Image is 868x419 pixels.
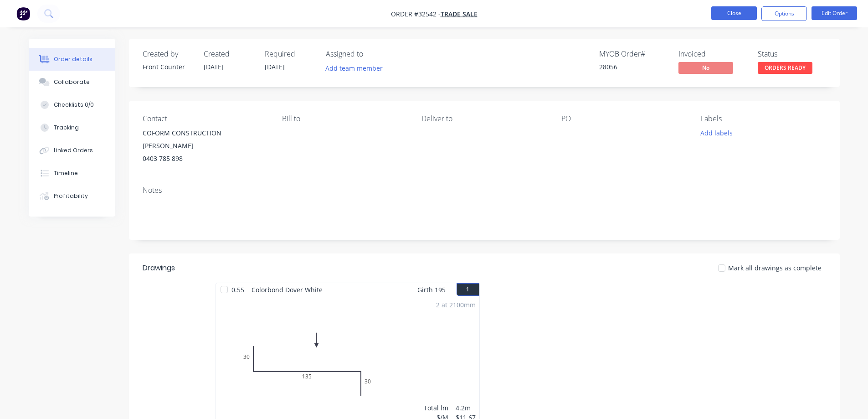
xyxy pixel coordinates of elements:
div: Bill to [282,114,407,123]
button: Add labels [696,127,738,139]
div: 2 at 2100mm [436,300,476,310]
div: Linked Orders [54,146,93,155]
button: Edit Order [812,6,857,20]
div: Required [265,50,315,58]
div: Total lm [424,403,448,413]
button: Checklists 0/0 [29,93,115,116]
span: Mark all drawings as complete [728,263,822,273]
div: COFORM CONSTRUCTION [PERSON_NAME] [143,127,267,152]
button: Timeline [29,162,115,185]
div: Labels [701,114,826,123]
span: No [678,62,733,73]
div: Timeline [54,169,78,177]
div: Checklists 0/0 [54,101,94,109]
div: Front Counter [143,62,193,72]
div: Invoiced [678,50,747,58]
div: MYOB Order # [599,50,668,58]
button: ORDERS READY [758,62,812,76]
span: [DATE] [204,62,224,71]
button: Profitability [29,185,115,207]
div: Created [204,50,254,58]
span: Colorbond Dover White [248,283,326,296]
a: TRADE SALE [441,10,478,18]
div: Order details [54,55,92,63]
div: COFORM CONSTRUCTION [PERSON_NAME]0403 785 898 [143,127,267,165]
button: Add team member [326,62,388,74]
div: Status [758,50,826,58]
div: Contact [143,114,267,123]
img: Factory [16,7,30,21]
div: Profitability [54,192,88,200]
div: Deliver to [421,114,546,123]
button: Order details [29,48,115,71]
button: Tracking [29,116,115,139]
button: 1 [457,283,479,296]
div: Notes [143,186,826,195]
div: Tracking [54,124,79,132]
span: [DATE] [265,62,285,71]
button: Close [711,6,757,20]
div: PO [561,114,686,123]
button: Add team member [320,62,387,74]
button: Collaborate [29,71,115,93]
div: 28056 [599,62,668,72]
span: Order #32542 - [391,10,441,18]
div: 0403 785 898 [143,152,267,165]
div: Created by [143,50,193,58]
div: 4.2m [456,403,476,413]
button: Linked Orders [29,139,115,162]
div: Collaborate [54,78,90,86]
span: 0.55 [228,283,248,296]
span: ORDERS READY [758,62,812,73]
div: Drawings [143,263,175,274]
button: Options [761,6,807,21]
span: Girth 195 [417,283,446,296]
div: Assigned to [326,50,417,58]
